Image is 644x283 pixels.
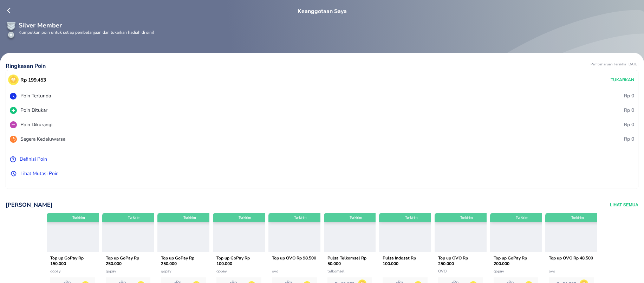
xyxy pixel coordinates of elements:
span: ovo [549,269,555,274]
p: Top up OVO Rp 48.500 [549,255,594,266]
p: Tukarkan [611,77,634,83]
p: Rp 0 [624,135,634,143]
span: gopay [494,269,504,274]
p: Terkirim [239,215,251,220]
p: Lihat Mutasi Poin [20,170,59,177]
span: untitled [383,269,396,274]
p: Kumpulkan poin untuk setiap pembelanjaan dan tukarkan hadiah di sini! [19,30,639,34]
p: Terkirim [72,215,85,220]
p: Terkirim [571,215,584,220]
p: Definisi Poin [20,155,47,163]
p: Keanggotaan Saya [298,7,347,15]
span: gopay [106,269,116,274]
p: Pulsa Indosat Rp 100.000 [383,255,428,266]
span: OVO [438,269,447,274]
p: Terkirim [460,215,473,220]
span: ovo [272,269,278,274]
p: Terkirim [405,215,418,220]
p: Top up GoPay Rp 250.000 [106,255,151,266]
p: [PERSON_NAME] [6,201,53,209]
p: Terkirim [128,215,141,220]
p: Top up GoPay Rp 250.000 [161,255,206,266]
p: Ringkasan Poin [6,62,46,70]
p: Top up GoPay Rp 100.000 [216,255,261,266]
p: Terkirim [294,215,307,220]
p: Top up GoPay Rp 150.000 [50,255,95,266]
p: Rp 0 [624,92,634,99]
p: Poin Ditukar [20,107,47,114]
p: Rp 0 [624,107,634,114]
p: Pembaharuan Terakhir [DATE] [591,62,638,70]
p: Poin Dikurangi [20,121,52,128]
button: Lihat Semua [610,201,638,209]
p: Rp 199.453 [20,76,46,84]
span: gopay [50,269,61,274]
p: Pulsa Telkomsel Rp 50.000 [327,255,372,266]
p: Terkirim [183,215,196,220]
p: Silver Member [19,21,639,30]
p: Terkirim [350,215,362,220]
p: Terkirim [516,215,528,220]
p: Top up GoPay Rp 200.000 [494,255,539,266]
span: gopay [161,269,171,274]
p: Rp 0 [624,121,634,128]
p: Top up OVO Rp 98.500 [272,255,317,266]
p: Segera Kedaluwarsa [20,135,65,143]
span: telkomsel [327,269,344,274]
p: Top up OVO Rp 250.000 [438,255,483,266]
p: Poin Tertunda [20,92,51,99]
span: gopay [216,269,227,274]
